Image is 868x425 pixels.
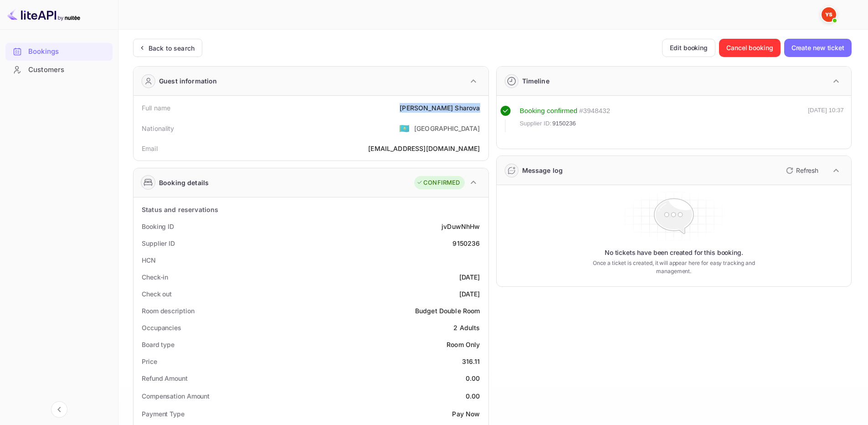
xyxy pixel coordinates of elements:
div: Booking ID [142,222,174,231]
div: Payment Type [142,409,185,419]
div: Check-in [142,272,168,282]
div: Price [142,357,157,366]
div: Check out [142,289,172,299]
div: Message log [522,166,563,175]
div: 9150236 [452,238,480,248]
div: Budget Double Room [415,306,480,316]
button: Collapse navigation [51,401,67,418]
div: Pay Now [452,409,480,419]
div: 0.00 [466,391,480,401]
img: LiteAPI logo [7,7,80,22]
div: CONFIRMED [416,178,460,187]
div: 316.11 [462,357,480,366]
div: Board type [142,340,175,349]
div: Guest information [159,76,217,86]
div: Room description [142,306,194,316]
div: jvDuwNhHw [442,222,480,231]
div: 0.00 [466,373,480,383]
div: [EMAIL_ADDRESS][DOMAIN_NAME] [368,144,480,153]
div: [GEOGRAPHIC_DATA] [414,124,480,133]
p: Once a ticket is created, it will appear here for easy tracking and management. [578,259,769,275]
div: Room Only [447,340,480,349]
p: No tickets have been created for this booking. [605,248,743,257]
div: [DATE] 10:37 [808,106,844,132]
div: Email [142,144,158,153]
button: Create new ticket [784,39,852,57]
a: Bookings [5,43,113,60]
div: Customers [28,65,108,75]
div: Booking confirmed [520,106,578,116]
div: [DATE] [459,272,480,282]
div: Status and reservations [142,205,218,214]
div: [DATE] [459,289,480,299]
span: 9150236 [552,119,576,128]
button: Edit booking [662,39,715,57]
div: Refund Amount [142,373,188,383]
img: Yandex Support [822,7,836,22]
a: Customers [5,61,113,78]
div: Bookings [28,47,108,57]
p: Refresh [796,166,818,175]
div: [PERSON_NAME] Sharova [400,103,480,113]
div: Supplier ID [142,238,175,248]
div: Nationality [142,124,175,133]
button: Refresh [781,163,822,178]
div: HCN [142,255,156,265]
div: Back to search [149,43,195,53]
button: Cancel booking [719,39,781,57]
div: Occupancies [142,323,181,332]
div: Booking details [159,178,209,187]
span: Supplier ID: [520,119,552,128]
div: Bookings [5,43,113,61]
div: Compensation Amount [142,391,210,401]
div: # 3948432 [579,106,610,116]
div: 2 Adults [453,323,480,332]
div: Full name [142,103,170,113]
span: United States [399,120,410,136]
div: Customers [5,61,113,79]
div: Timeline [522,76,550,86]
